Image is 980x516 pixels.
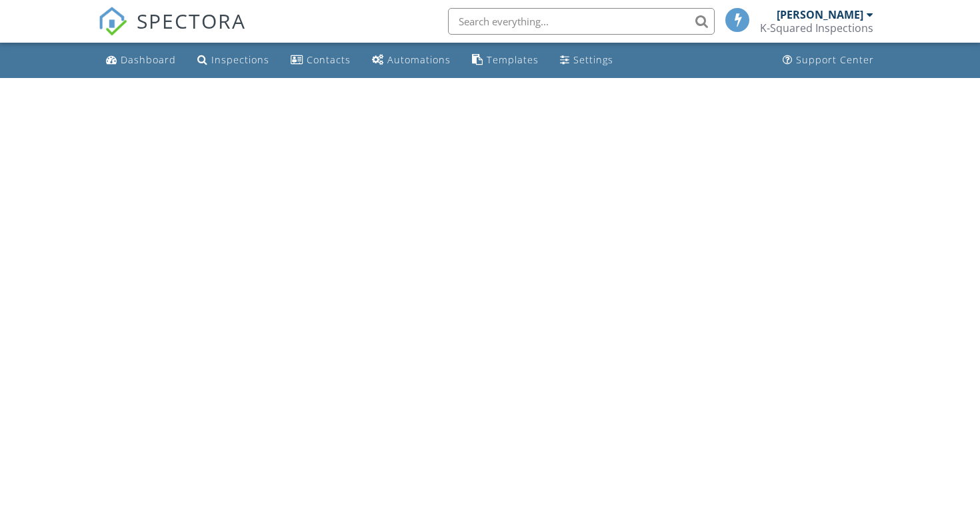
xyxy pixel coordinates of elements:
[777,48,879,73] a: Support Center
[573,53,613,66] div: Settings
[192,48,275,73] a: Inspections
[796,53,874,66] div: Support Center
[285,48,356,73] a: Contacts
[367,48,456,73] a: Automations (Basic)
[760,21,873,35] div: K-Squared Inspections
[555,48,619,73] a: Settings
[448,8,715,35] input: Search everything...
[777,8,863,21] div: [PERSON_NAME]
[387,53,451,66] div: Automations
[101,48,181,73] a: Dashboard
[487,53,539,66] div: Templates
[121,53,176,66] div: Dashboard
[467,48,544,73] a: Templates
[307,53,351,66] div: Contacts
[98,18,246,46] a: SPECTORA
[211,53,269,66] div: Inspections
[98,7,127,36] img: The Best Home Inspection Software - Spectora
[137,7,246,35] span: SPECTORA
